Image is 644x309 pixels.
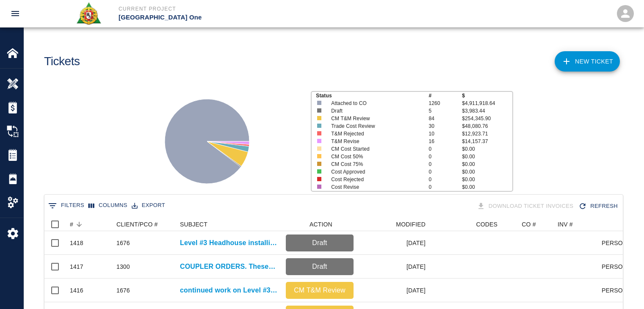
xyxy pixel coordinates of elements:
div: SUBJECT [176,218,282,231]
a: NEW TICKET [555,51,620,72]
button: Show filters [46,199,86,212]
p: Draft [331,107,419,115]
div: ACTION [310,218,332,231]
div: INV # [558,218,573,231]
p: Draft [289,262,350,272]
button: Export [130,199,167,212]
p: CM Cost 50% [331,153,419,160]
button: Refresh [577,199,621,214]
button: Sort [73,218,85,230]
a: continued work on Level #3 Headhouse installing Styrofoam underneath [PERSON_NAME] duct. [180,285,277,295]
button: Select columns [86,199,130,212]
iframe: Chat Widget [602,268,644,309]
p: $0.00 [462,183,512,191]
div: MODIFIED [358,218,430,231]
p: 0 [428,145,462,153]
div: 1676 [116,239,130,247]
p: 0 [428,168,462,176]
p: Status [316,92,428,99]
div: ACTION [282,218,358,231]
p: 0 [428,153,462,160]
div: [DATE] [358,279,430,302]
p: Trade Cost Review [331,122,419,130]
p: [GEOGRAPHIC_DATA] One [119,13,368,22]
p: CM Cost Started [331,145,419,153]
div: CLIENT/PCO # [112,218,176,231]
p: T&M Revise [331,138,419,145]
div: CO # [522,218,536,231]
p: # [428,92,462,99]
p: $4,911,918.64 [462,99,512,107]
p: CM T&M Review [289,285,350,295]
p: $0.00 [462,168,512,176]
button: open drawer [5,3,25,24]
p: $254,345.90 [462,115,512,122]
div: # [66,218,112,231]
p: $14,157.37 [462,138,512,145]
div: 1676 [116,286,130,295]
div: [DATE] [358,231,430,255]
p: $0.00 [462,176,512,183]
div: [DATE] [358,255,430,279]
p: Current Project [119,5,368,13]
p: $ [462,92,512,99]
div: CODES [476,218,498,231]
p: CM Cost 75% [331,160,419,168]
p: $0.00 [462,160,512,168]
div: 1416 [70,286,83,295]
a: Level #3 Headhouse installing Styrofoam underneath [PERSON_NAME] duct. [180,238,277,248]
div: 1418 [70,239,83,247]
p: 0 [428,183,462,191]
p: 0 [428,176,462,183]
p: T&M Rejected [331,130,419,138]
p: Cost Approved [331,168,419,176]
p: 0 [428,160,462,168]
p: 10 [428,130,462,138]
p: $3,983.44 [462,107,512,115]
p: 5 [428,107,462,115]
p: Cost Revise [331,183,419,191]
a: COUPLER ORDERS. These are for: Sharkfin L3 VIP doghouse infill Stair chopout infills East pier EL... [180,262,277,272]
p: $12,923.71 [462,130,512,138]
p: $0.00 [462,153,512,160]
p: Cost Rejected [331,176,419,183]
div: INV # [553,218,602,231]
p: CM T&M Review [331,115,419,122]
div: Refresh the list [577,199,621,214]
h1: Tickets [44,55,80,69]
div: MODIFIED [396,218,426,231]
div: 1300 [116,262,130,271]
p: $48,080.76 [462,122,512,130]
div: SUBJECT [180,218,207,231]
div: # [70,218,73,231]
p: 1260 [428,99,462,107]
p: Attached to CO [331,99,419,107]
div: 1417 [70,262,83,271]
p: Draft [289,238,350,248]
div: CODES [430,218,502,231]
p: 84 [428,115,462,122]
p: 16 [428,138,462,145]
img: Roger & Sons Concrete [76,2,102,25]
div: Tickets download in groups of 15 [475,199,577,214]
div: CLIENT/PCO # [116,218,158,231]
p: 30 [428,122,462,130]
div: CO # [502,218,553,231]
p: $0.00 [462,145,512,153]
